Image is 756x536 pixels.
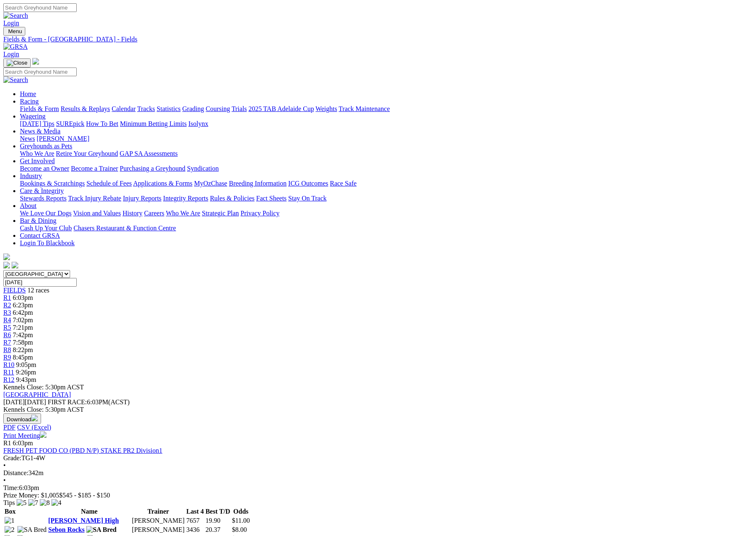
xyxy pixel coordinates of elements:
[3,477,6,484] span: •
[3,439,11,447] span: R1
[13,302,33,309] span: 6:23pm
[288,195,326,202] a: Stay On Track
[3,354,11,361] a: R9
[3,287,26,294] a: FIELDS
[3,454,22,461] span: Grade:
[3,27,25,36] button: Toggle navigation
[3,331,11,338] span: R6
[48,517,119,524] a: [PERSON_NAME] High
[3,361,15,368] a: R10
[3,346,11,353] a: R8
[3,398,46,406] span: [DATE]
[3,413,41,424] button: Download
[182,105,204,112] a: Grading
[3,384,84,391] span: Kennels Close: 5:30pm ACST
[3,51,19,58] a: Login
[20,128,61,135] a: News & Media
[144,210,164,217] a: Careers
[68,195,121,202] a: Track Injury Rebate
[20,150,54,157] a: Who We Are
[3,324,11,331] span: R5
[188,120,208,127] a: Isolynx
[13,354,33,361] span: 8:45pm
[210,195,255,202] a: Rules & Policies
[232,517,250,524] span: $11.00
[20,187,64,194] a: Care & Integrity
[31,415,38,421] img: download.svg
[3,309,11,316] span: R3
[20,195,66,202] a: Stewards Reports
[13,339,33,346] span: 7:58pm
[16,369,36,376] span: 9:26pm
[339,105,390,112] a: Track Maintenance
[248,105,314,112] a: 2025 TAB Adelaide Cup
[186,526,204,534] td: 3436
[205,526,231,534] td: 20.37
[3,447,162,454] a: FRESH PET FOOD CO (PBD N/P) STAKE PR2 Division1
[3,369,14,376] span: R11
[59,492,110,499] span: $545 - $185 - $150
[16,361,36,368] span: 9:05pm
[3,469,753,477] div: 342m
[40,499,50,507] img: 8
[3,406,753,413] div: Kennels Close: 5:30pm ACST
[20,135,35,142] a: News
[229,180,287,187] a: Breeding Information
[3,492,753,499] div: Prize Money: $1,005
[20,150,753,157] div: Greyhounds as Pets
[20,120,753,128] div: Wagering
[8,28,22,34] span: Menu
[186,507,204,516] th: Last 4
[206,105,230,112] a: Coursing
[20,217,56,224] a: Bar & Dining
[20,225,72,232] a: Cash Up Your Club
[20,210,71,217] a: We Love Our Dogs
[202,210,239,217] a: Strategic Plan
[56,150,118,157] a: Retire Your Greyhound
[20,105,753,113] div: Racing
[163,195,208,202] a: Integrity Reports
[3,462,6,469] span: •
[3,294,11,301] span: R1
[13,439,33,447] span: 6:03pm
[3,36,753,43] a: Fields & Form - [GEOGRAPHIC_DATA] - Fields
[5,526,15,534] img: 2
[20,90,36,97] a: Home
[20,157,55,164] a: Get Involved
[20,120,54,127] a: [DATE] Tips
[3,316,11,324] a: R4
[231,507,250,516] th: Odds
[131,526,185,534] td: [PERSON_NAME]
[28,499,38,507] img: 7
[20,210,753,217] div: About
[20,135,753,142] div: News & Media
[20,239,75,246] a: Login To Blackbook
[20,98,39,105] a: Racing
[133,180,192,187] a: Applications & Forms
[232,526,247,533] span: $8.00
[51,499,61,507] img: 4
[186,517,204,525] td: 7657
[3,302,11,309] span: R2
[3,278,77,287] input: Select date
[71,165,118,172] a: Become a Trainer
[3,254,10,260] img: logo-grsa-white.png
[205,517,231,525] td: 19.90
[7,60,27,66] img: Close
[194,180,227,187] a: MyOzChase
[3,43,28,51] img: GRSA
[20,202,36,209] a: About
[3,76,28,84] img: Search
[20,225,753,232] div: Bar & Dining
[3,376,15,383] span: R12
[231,105,247,112] a: Trials
[166,210,200,217] a: Who We Are
[48,398,130,406] span: 6:03PM(ACST)
[20,232,60,239] a: Contact GRSA
[16,376,36,383] span: 9:43pm
[120,165,185,172] a: Purchasing a Greyhound
[40,431,46,438] img: printer.svg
